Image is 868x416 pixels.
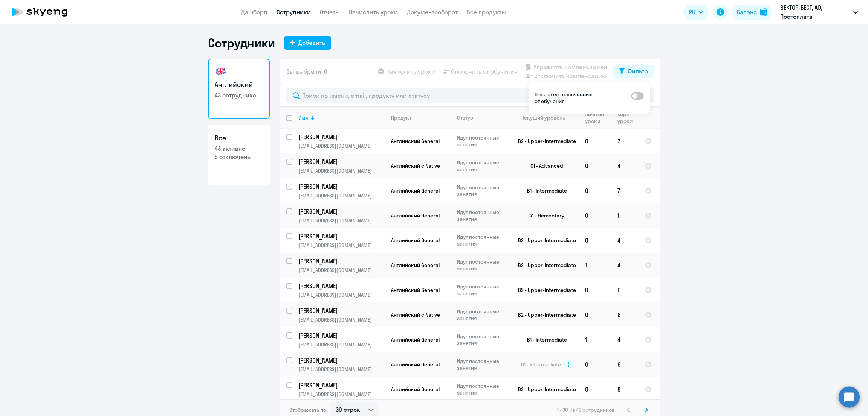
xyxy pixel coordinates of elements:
h3: Английский [215,80,263,90]
td: B1 - Intermediate [509,178,579,203]
a: [PERSON_NAME] [298,207,385,216]
div: Баланс [737,8,757,17]
td: 1 [579,253,611,278]
td: 0 [579,129,611,153]
p: Идут постоянные занятия [457,184,509,197]
p: [PERSON_NAME] [298,158,384,166]
td: 4 [611,253,639,278]
span: Отображать по: [289,407,327,413]
td: 0 [579,352,611,377]
p: Идут постоянные занятия [457,308,509,322]
a: [PERSON_NAME] [298,232,385,240]
span: Английский General [391,361,440,368]
span: Английский с Native [391,311,440,318]
a: Все43 активно5 отключены [208,125,270,185]
a: Документооборот [407,8,458,16]
a: [PERSON_NAME] [298,182,385,191]
div: Продукт [391,114,411,121]
a: [PERSON_NAME] [298,331,385,340]
p: [PERSON_NAME] [298,331,384,340]
p: [EMAIL_ADDRESS][DOMAIN_NAME] [298,242,385,249]
td: B2 - Upper-Intermediate [509,228,579,253]
td: 0 [579,178,611,203]
button: ВЕКТОР-БЕСТ, АО, Постоплата [776,3,862,21]
p: [PERSON_NAME] [298,232,384,240]
p: Идут постоянные занятия [457,333,509,346]
p: [EMAIL_ADDRESS][DOMAIN_NAME] [298,341,385,348]
p: [EMAIL_ADDRESS][DOMAIN_NAME] [298,192,385,199]
p: [PERSON_NAME] [298,207,384,216]
div: Имя [298,114,308,121]
img: balance [760,8,767,16]
p: [PERSON_NAME] [298,381,384,389]
span: Английский General [391,262,440,269]
a: [PERSON_NAME] [298,257,385,265]
p: [EMAIL_ADDRESS][DOMAIN_NAME] [298,217,385,224]
span: Английский General [391,386,440,393]
a: Дашборд [241,8,267,16]
span: Английский General [391,212,440,219]
a: [PERSON_NAME] [298,381,385,389]
td: 6 [611,302,639,327]
span: B1 - Intermediate [521,361,561,368]
div: Статус [457,114,473,121]
span: Английский с Native [391,162,440,169]
td: 0 [579,228,611,253]
img: english [215,65,227,77]
input: Поиск по имени, email, продукту или статусу [286,88,654,103]
a: Отчеты [320,8,340,16]
td: 3 [611,129,639,153]
td: 1 [611,203,639,228]
p: [EMAIL_ADDRESS][DOMAIN_NAME] [298,366,385,373]
a: [PERSON_NAME] [298,282,385,290]
span: Английский General [391,187,440,194]
p: [PERSON_NAME] [298,257,384,265]
td: B2 - Upper-Intermediate [509,253,579,278]
p: [EMAIL_ADDRESS][DOMAIN_NAME] [298,391,385,398]
a: [PERSON_NAME] [298,307,385,315]
td: 0 [579,377,611,402]
p: Идут постоянные занятия [457,159,509,173]
p: [PERSON_NAME] [298,182,384,191]
p: [PERSON_NAME] [298,307,384,315]
p: Идут постоянные занятия [457,283,509,297]
td: A1 - Elementary [509,203,579,228]
div: Имя [298,114,385,121]
p: ВЕКТОР-БЕСТ, АО, Постоплата [780,3,850,21]
td: 0 [579,153,611,178]
a: Английский43 сотрудника [208,59,270,119]
h1: Сотрудники [208,35,275,50]
td: 7 [611,178,639,203]
div: Текущий уровень [522,114,565,121]
td: 4 [611,228,639,253]
td: 4 [611,153,639,178]
td: B2 - Upper-Intermediate [509,377,579,402]
div: Добавить [298,38,325,47]
p: [EMAIL_ADDRESS][DOMAIN_NAME] [298,292,385,298]
h3: Все [215,133,263,143]
td: 6 [611,278,639,302]
p: [EMAIL_ADDRESS][DOMAIN_NAME] [298,316,385,323]
p: Идут постоянные занятия [457,358,509,371]
td: B1 - Intermediate [509,327,579,352]
p: Показать отключенных от обучения [535,91,594,105]
p: [EMAIL_ADDRESS][DOMAIN_NAME] [298,143,385,149]
a: Балансbalance [732,5,772,20]
span: Английский General [391,237,440,244]
p: [PERSON_NAME] [298,133,384,141]
td: 0 [579,278,611,302]
p: [EMAIL_ADDRESS][DOMAIN_NAME] [298,267,385,273]
p: Идут постоянные занятия [457,234,509,247]
td: 1 [579,327,611,352]
p: [EMAIL_ADDRESS][DOMAIN_NAME] [298,167,385,174]
p: 43 активно [215,144,263,153]
td: B2 - Upper-Intermediate [509,129,579,153]
span: 1 - 30 из 43 сотрудников [557,407,615,413]
p: 43 сотрудника [215,91,263,99]
a: [PERSON_NAME] [298,158,385,166]
p: [PERSON_NAME] [298,282,384,290]
td: C1 - Advanced [509,153,579,178]
td: 6 [611,352,639,377]
a: [PERSON_NAME] [298,133,385,141]
span: Английский General [391,287,440,293]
